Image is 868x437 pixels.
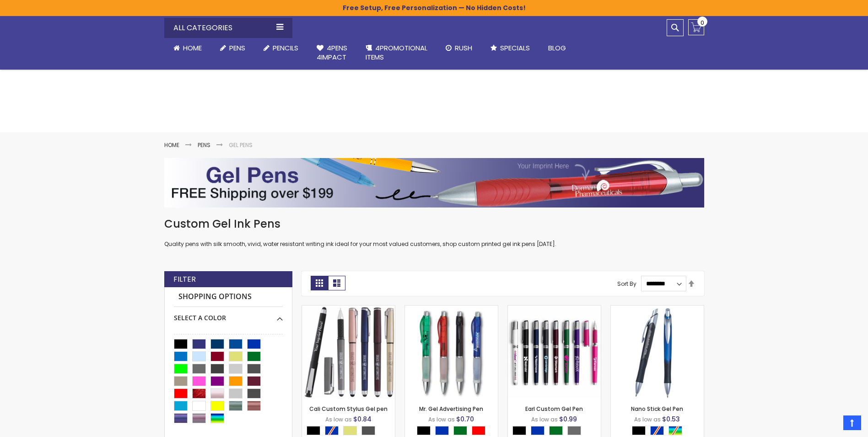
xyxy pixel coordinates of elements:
span: As low as [428,415,455,423]
div: Gunmetal [361,426,375,435]
span: As low as [531,415,558,423]
span: As low as [325,415,352,423]
a: Home [164,38,211,58]
strong: Shopping Options [174,287,283,307]
a: Cali Custom Stylus Gel pen [302,305,395,313]
a: Cali Custom Stylus Gel pen [309,405,388,413]
a: Earl Custom Gel Pen [508,305,601,313]
a: Nano Stick Gel Pen [631,405,683,413]
span: $0.53 [662,415,680,424]
div: Gold [343,426,357,435]
div: Green [453,426,467,435]
a: Earl Custom Gel Pen [525,405,583,413]
a: Home [164,141,179,149]
span: Home [183,43,202,53]
div: Blue [531,426,545,435]
div: Blue [435,426,449,435]
span: 4PROMOTIONAL ITEMS [366,43,427,62]
a: Top [843,415,861,430]
a: Pens [211,38,254,58]
div: Select A Color [174,307,283,322]
span: $0.99 [559,415,577,424]
span: 0 [701,18,704,27]
a: Pens [198,141,210,149]
img: Gel Pens [164,158,704,208]
span: As low as [634,415,661,423]
label: Sort By [617,279,636,287]
span: Pencils [273,43,298,53]
a: Pencils [254,38,307,58]
a: Rush [437,38,481,58]
strong: Gel Pens [229,141,253,149]
div: Quality pens with silk smooth, vivid, water resistant writing ink ideal for your most valued cust... [164,217,704,248]
span: Rush [455,43,472,53]
h1: Custom Gel Ink Pens [164,217,704,231]
div: Black [307,426,320,435]
a: 0 [688,19,704,35]
a: 4Pens4impact [307,38,356,68]
img: Earl Custom Gel Pen [508,306,601,399]
span: 4Pens 4impact [317,43,347,62]
a: Mr. Gel Advertising Pen [419,405,483,413]
a: Specials [481,38,539,58]
strong: Filter [173,274,196,284]
span: Specials [500,43,530,53]
strong: Grid [311,276,328,290]
span: $0.84 [353,415,372,424]
span: Pens [229,43,245,53]
div: Black [512,426,526,435]
div: All Categories [164,18,292,38]
div: Green [549,426,563,435]
span: $0.70 [456,415,474,424]
div: Black [417,426,431,435]
img: Mr. Gel Advertising pen [405,306,498,399]
div: Red [472,426,485,435]
img: Nano Stick Gel Pen [611,306,704,399]
a: Blog [539,38,575,58]
a: Mr. Gel Advertising pen [405,305,498,313]
img: Cali Custom Stylus Gel pen [302,306,395,399]
span: Blog [548,43,566,53]
div: Black [632,426,646,435]
a: Nano Stick Gel Pen [611,305,704,313]
div: Grey [567,426,581,435]
a: 4PROMOTIONALITEMS [356,38,437,68]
